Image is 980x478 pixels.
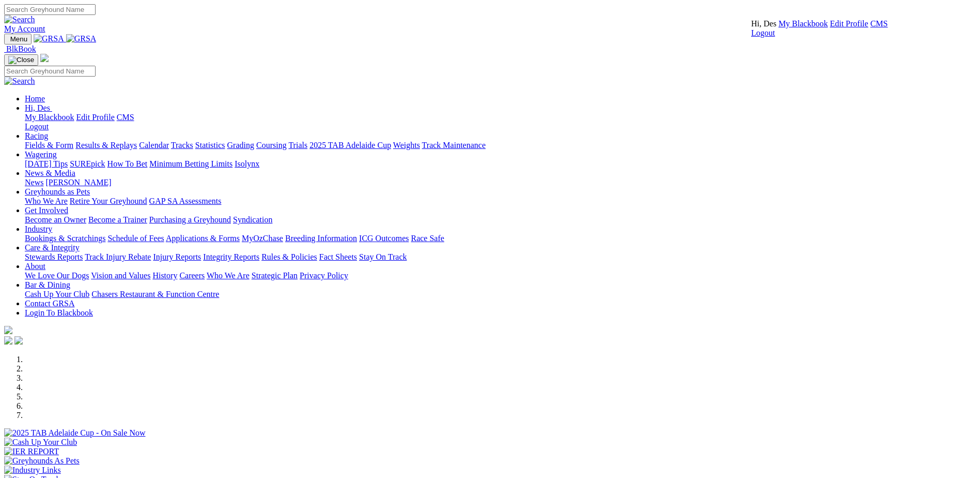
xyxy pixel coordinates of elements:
[25,141,976,150] div: Racing
[25,178,43,187] a: News
[751,28,775,37] a: Logout
[149,197,222,205] a: GAP SA Assessments
[25,141,73,150] a: Fields & Form
[4,24,45,33] a: My Account
[166,234,240,243] a: Applications & Forms
[235,159,259,168] a: Isolynx
[25,206,68,215] a: Get Involved
[25,299,74,308] a: Contact GRSA
[25,159,976,169] div: Wagering
[300,271,348,280] a: Privacy Policy
[149,215,231,224] a: Purchasing a Greyhound
[4,326,12,334] img: logo-grsa-white.png
[261,252,317,261] a: Rules & Policies
[25,234,105,243] a: Bookings & Scratchings
[227,141,254,150] a: Grading
[207,271,250,280] a: Who We Are
[25,234,976,243] div: Industry
[25,271,976,280] div: About
[6,44,36,53] span: BlkBook
[25,252,83,261] a: Stewards Reports
[34,34,64,43] img: GRSA
[25,308,93,317] a: Login To Blackbook
[14,336,23,345] img: twitter.svg
[107,159,148,168] a: How To Bet
[25,159,68,168] a: [DATE] Tips
[242,234,283,243] a: MyOzChase
[252,271,298,280] a: Strategic Plan
[179,271,205,280] a: Careers
[4,4,96,15] input: Search
[25,215,86,224] a: Become an Owner
[70,159,105,168] a: SUREpick
[107,234,164,243] a: Schedule of Fees
[66,34,97,43] img: GRSA
[25,113,74,122] a: My Blackbook
[4,15,35,24] img: Search
[25,131,48,140] a: Racing
[139,141,169,150] a: Calendar
[870,19,888,28] a: CMS
[70,197,147,205] a: Retire Your Greyhound
[25,169,75,177] a: News & Media
[4,66,96,77] input: Search
[25,225,52,233] a: Industry
[25,178,976,187] div: News & Media
[359,234,409,243] a: ICG Outcomes
[233,215,272,224] a: Syndication
[4,438,77,447] img: Cash Up Your Club
[830,19,868,28] a: Edit Profile
[393,141,420,150] a: Weights
[25,290,89,298] a: Cash Up Your Club
[203,252,259,261] a: Integrity Reports
[76,113,115,122] a: Edit Profile
[25,271,89,280] a: We Love Our Dogs
[153,252,201,261] a: Injury Reports
[25,197,976,206] div: Greyhounds as Pets
[25,150,57,159] a: Wagering
[422,141,486,150] a: Track Maintenance
[25,94,45,103] a: Home
[25,103,50,112] span: Hi, Des
[25,215,976,225] div: Get Involved
[25,197,68,205] a: Who We Are
[25,280,70,289] a: Bar & Dining
[4,44,36,53] a: BlkBook
[4,336,12,345] img: facebook.svg
[25,113,976,131] div: Hi, Des
[411,234,444,243] a: Race Safe
[25,290,976,299] div: Bar & Dining
[25,187,90,196] a: Greyhounds as Pets
[4,466,61,475] img: Industry Links
[149,159,232,168] a: Minimum Betting Limits
[309,141,391,150] a: 2025 TAB Adelaide Cup
[285,234,357,243] a: Breeding Information
[256,141,287,150] a: Coursing
[91,290,219,298] a: Chasers Restaurant & Function Centre
[10,35,27,43] span: Menu
[4,456,80,466] img: Greyhounds As Pets
[85,252,151,261] a: Track Injury Rebate
[4,77,35,86] img: Search
[288,141,307,150] a: Trials
[8,56,34,64] img: Close
[171,141,193,150] a: Tracks
[91,271,150,280] a: Vision and Values
[195,141,225,150] a: Statistics
[4,34,32,44] button: Toggle navigation
[4,428,146,438] img: 2025 TAB Adelaide Cup - On Sale Now
[4,447,59,456] img: IER REPORT
[779,19,828,28] a: My Blackbook
[40,54,49,62] img: logo-grsa-white.png
[4,54,38,66] button: Toggle navigation
[25,103,52,112] a: Hi, Des
[319,252,357,261] a: Fact Sheets
[45,178,111,187] a: [PERSON_NAME]
[25,252,976,262] div: Care & Integrity
[359,252,407,261] a: Stay On Track
[152,271,177,280] a: History
[75,141,137,150] a: Results & Replays
[25,122,49,131] a: Logout
[117,113,134,122] a: CMS
[25,243,80,252] a: Care & Integrity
